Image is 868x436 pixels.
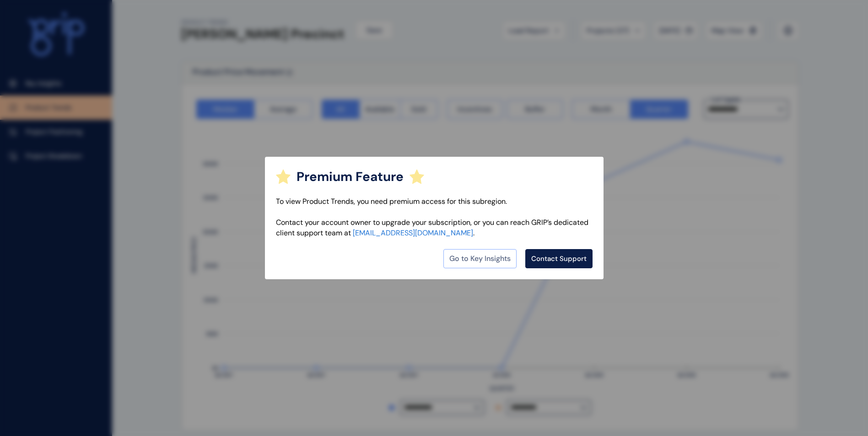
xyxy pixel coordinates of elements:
a: Contact Support [526,249,592,268]
p: Contact your account owner to upgrade your subscription, or you can reach GRIP’s dedicated client... [276,218,593,238]
a: Go to Key Insights [443,249,517,268]
h3: Premium Feature [297,168,404,186]
a: [EMAIL_ADDRESS][DOMAIN_NAME] [353,228,473,238]
p: To view Product Trends, you need premium access for this subregion. [276,197,593,207]
button: Contact Support [525,249,593,268]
